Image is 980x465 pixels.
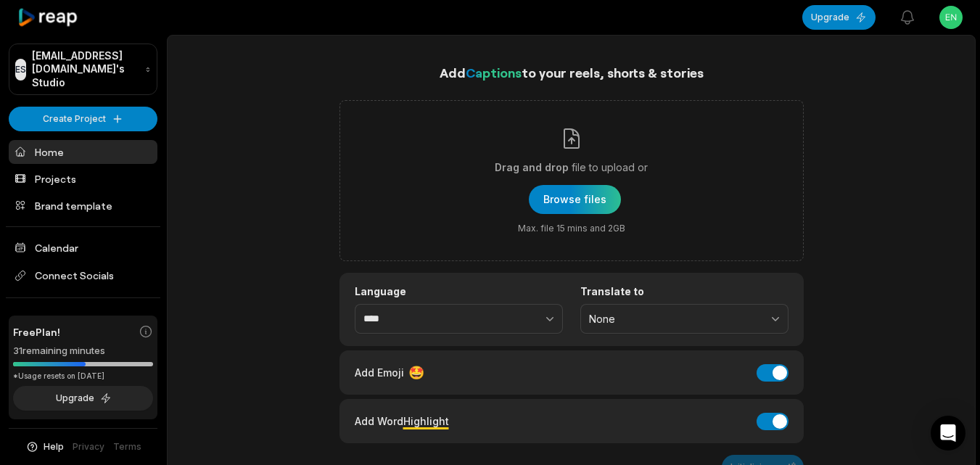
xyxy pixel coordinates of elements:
span: Add Emoji [355,365,404,380]
h1: Add to your reels, shorts & stories [339,62,804,83]
button: Create Project [9,107,157,131]
span: Highlight [403,415,449,427]
span: Captions [466,65,522,81]
label: Language [355,285,563,298]
a: Home [9,140,157,164]
button: None [580,304,788,334]
span: Free Plan! [13,324,60,340]
span: Help [44,440,64,453]
a: Privacy [73,440,104,453]
a: Terms [113,440,141,453]
button: Help [25,440,64,453]
div: 31 remaining minutes [13,344,153,358]
a: Calendar [9,236,157,260]
div: Add Word [355,411,449,431]
span: 🤩 [408,363,424,382]
p: [EMAIL_ADDRESS][DOMAIN_NAME]'s Studio [32,49,139,89]
div: Open Intercom Messenger [931,416,965,450]
span: Connect Socials [9,263,157,289]
span: Drag and drop [495,159,569,176]
label: Translate to [580,285,788,298]
button: Upgrade [802,5,876,30]
span: Max. file 15 mins and 2GB [518,223,625,234]
a: Brand template [9,194,157,218]
button: Drag and dropfile to upload orMax. file 15 mins and 2GB [529,185,621,214]
a: Projects [9,167,157,191]
span: None [589,313,759,326]
button: Upgrade [13,386,153,411]
div: ES [15,59,26,81]
span: file to upload or [572,159,648,176]
div: *Usage resets on [DATE] [13,371,153,382]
